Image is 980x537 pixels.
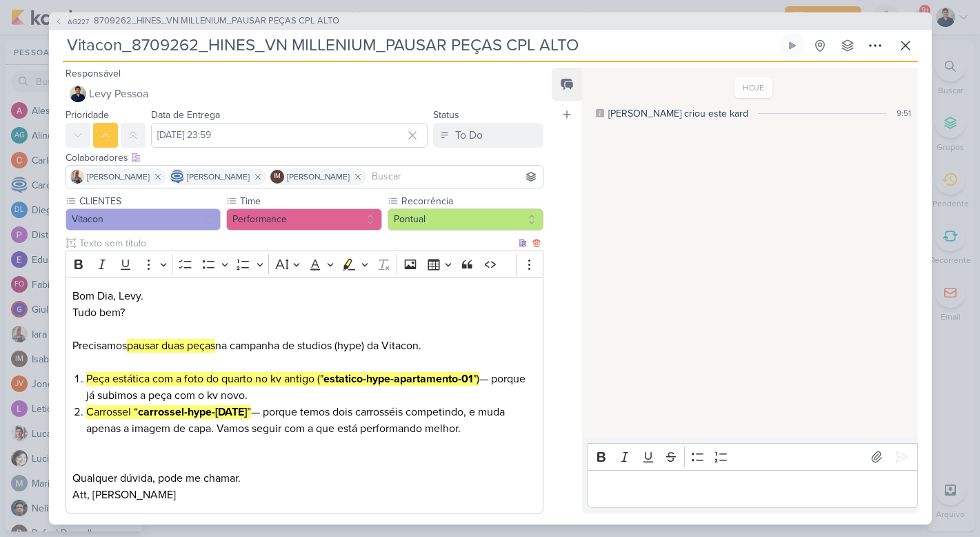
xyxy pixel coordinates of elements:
[287,170,350,183] span: [PERSON_NAME]
[270,170,284,184] div: Isabella Machado Guimarães
[187,170,250,183] span: [PERSON_NAME]
[72,470,536,487] p: Qualquer dúvida, pode me chamar.
[87,170,150,183] span: [PERSON_NAME]
[86,405,251,419] mark: Carrossel “ ”
[588,470,917,508] div: Editor editing area: main
[274,173,281,180] p: IM
[127,339,215,353] mark: pausar duas peças
[433,109,459,121] label: Status
[63,33,777,58] input: Kard Sem Título
[66,109,109,121] label: Prioridade
[70,86,86,102] img: Levy Pessoa
[72,288,536,354] p: Bom Dia, Levy. Tudo bem? Precisamos na campanha de studios (hype) da Vitacon.
[787,40,798,51] div: Ligar relógio
[455,127,483,144] div: To Do
[66,208,221,231] button: Vitacon
[151,109,220,121] label: Data de Entrega
[77,236,517,251] input: Texto sem título
[66,150,544,165] div: Colaboradores
[66,81,544,106] button: Levy Pessoa
[897,107,911,119] div: 9:51
[138,405,247,419] strong: carrossel-hype-[DATE]
[86,372,479,386] mark: Peça estática com a foto do quarto no kv antigo (" ")
[588,443,917,470] div: Editor toolbar
[66,68,121,79] label: Responsável
[72,487,536,503] p: Att, [PERSON_NAME]
[400,194,543,208] label: Recorrência
[388,208,543,231] button: Pontual
[151,123,428,148] input: Select a date
[608,106,748,121] div: [PERSON_NAME] criou este kard
[369,168,541,185] input: Buscar
[66,251,544,277] div: Editor toolbar
[78,194,221,208] label: CLIENTES
[66,277,544,514] div: Editor editing area: main
[86,371,536,404] li: — porque já subimos a peça com o kv novo.
[226,208,382,231] button: Performance
[89,86,148,102] span: Levy Pessoa
[86,404,536,437] li: — porque temos dois carrosséis competindo, e muda apenas a imagem de capa. Vamos seguir com a que...
[433,123,543,148] button: To Do
[170,170,184,184] img: Caroline Traven De Andrade
[239,194,382,208] label: Time
[323,372,473,386] strong: estatico-hype-apartamento-01
[70,170,84,184] img: Iara Santos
